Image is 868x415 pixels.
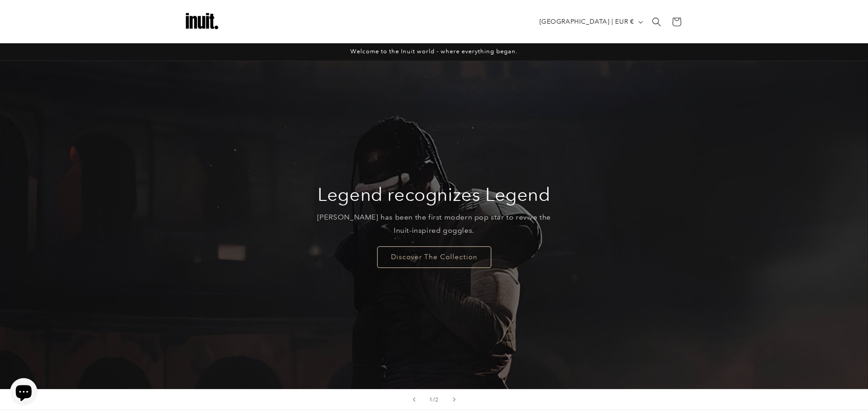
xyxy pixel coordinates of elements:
inbox-online-store-chat: Shopify online store chat [7,378,40,408]
button: [GEOGRAPHIC_DATA] | EUR € [534,13,647,31]
div: Announcement [184,43,685,61]
span: 2 [435,395,439,404]
img: Inuit Logo [184,4,220,40]
span: Welcome to the Inuit world - where everything began. [350,48,518,55]
button: Next slide [444,389,464,410]
span: / [433,395,435,404]
a: Discover The Collection [377,246,491,267]
span: 1 [429,395,433,404]
span: [GEOGRAPHIC_DATA] | EUR € [539,17,634,26]
button: Previous slide [404,389,424,410]
p: [PERSON_NAME] has been the first modern pop star to revive the Inuit-inspired goggles. [310,211,558,237]
h2: Legend recognizes Legend [318,183,550,206]
summary: Search [647,12,667,32]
